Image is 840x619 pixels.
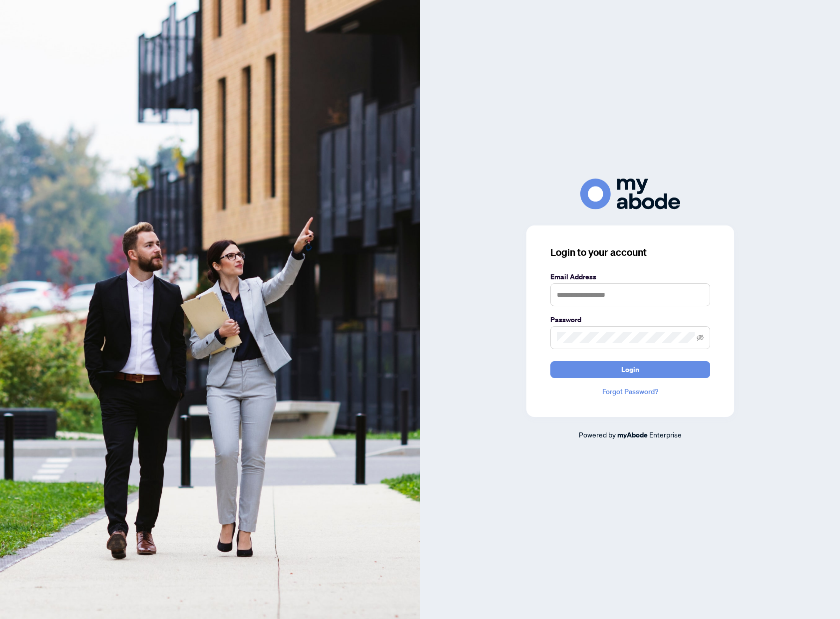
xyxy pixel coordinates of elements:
a: Forgot Password? [550,386,710,397]
label: Email Address [550,271,710,282]
label: Password [550,314,710,325]
h3: Login to your account [550,245,710,259]
a: myAbode [617,429,648,440]
span: eye-invisible [697,334,704,341]
img: ma-logo [580,179,680,209]
span: Enterprise [649,430,682,439]
button: Login [550,361,710,378]
span: Powered by [579,430,616,439]
span: Login [621,362,639,378]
